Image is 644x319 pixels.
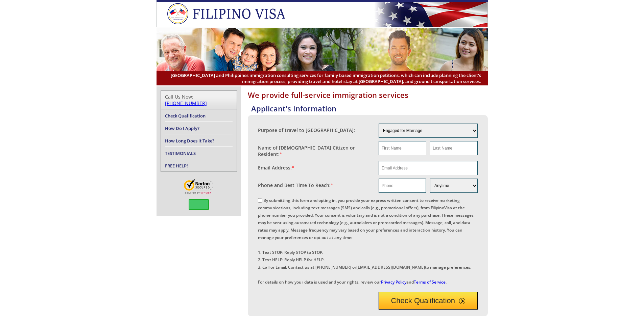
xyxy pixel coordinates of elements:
[379,292,478,310] button: Check Qualification
[258,144,372,157] label: Name of [DEMOGRAPHIC_DATA] Citizen or Resident:
[165,163,188,169] a: FREE HELP!
[165,150,196,156] a: TESTIMONIALS
[165,94,233,106] div: Call Us Now:
[258,198,262,203] input: By submitting this form and opting in, you provide your express written consent to receive market...
[248,90,488,100] h1: We provide full-service immigration services
[379,179,426,193] input: Phone
[430,141,477,155] input: Last Name
[165,125,199,131] a: How Do I Apply?
[258,127,355,133] label: Purpose of travel to [GEOGRAPHIC_DATA]:
[251,103,488,113] h4: Applicant's Information
[379,141,426,155] input: First Name
[430,179,477,193] select: Phone and Best Reach Time are required.
[258,182,333,188] label: Phone and Best Time To Reach:
[258,197,474,285] label: By submitting this form and opting in, you provide your express written consent to receive market...
[165,138,214,144] a: How Long Does it Take?
[258,164,294,171] label: Email Address:
[163,72,481,84] span: [GEOGRAPHIC_DATA] and Philippines immigration consulting services for family based immigration pe...
[381,279,406,285] a: Privacy Policy
[165,113,206,119] a: Check Qualification
[379,161,478,175] input: Email Address
[414,279,446,285] a: Terms of Service
[165,100,207,106] a: [PHONE_NUMBER]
